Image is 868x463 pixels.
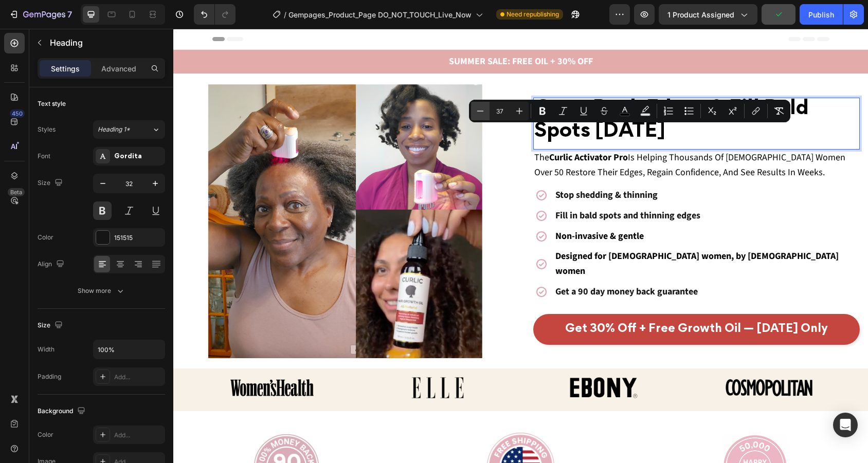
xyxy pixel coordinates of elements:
[38,282,165,300] button: Show more
[10,109,25,118] div: 450
[548,348,644,370] img: gempages_545541959884735395-9dfe9975-acb8-4ba3-ad69-4857e06b8b03.png
[38,233,53,242] div: Color
[78,286,125,296] div: Show more
[114,431,162,440] div: Add...
[667,9,734,20] span: 1 product assigned
[51,63,80,74] p: Settings
[50,36,161,49] p: Heading
[383,348,478,370] img: gempages_545541959884735395-a67c2ed3-4243-4f3b-b103-70fcc4b73f7c.png
[114,233,162,243] div: 151515
[114,152,162,161] div: Gordita
[659,4,757,25] button: 1 product assigned
[101,63,136,74] p: Advanced
[98,125,130,134] span: Heading 1*
[38,257,66,271] div: Align
[288,9,472,20] span: Gempages_Product_Page DO_NOT_TOUCH_Live_Now
[38,430,53,439] div: Color
[284,9,286,20] span: /
[67,8,72,21] p: 7
[507,10,559,19] span: Need republishing
[361,122,672,150] span: The Is Helping Thousands Of [DEMOGRAPHIC_DATA] Women Over 50 Restore Their Edges, Regain Confiden...
[38,372,61,381] div: Padding
[360,69,687,116] h2: Rich Text Editor. Editing area: main
[38,125,56,134] div: Styles
[382,201,471,214] span: Non-invasive & gentle
[38,99,66,108] div: Text style
[8,188,25,196] div: Beta
[173,29,868,463] iframe: Design area
[51,348,147,370] img: gempages_545541959884735395-a73af787-135f-47ab-9931-907632b83c70.png
[216,348,312,370] img: gempages_545541959884735395-a9727c47-2a5a-49da-a50b-77aeed019b09.png
[800,4,843,25] button: Publish
[38,404,87,418] div: Background
[376,122,455,135] strong: Curlic Activator Pro
[382,221,665,249] span: Designed for [DEMOGRAPHIC_DATA] women, by [DEMOGRAPHIC_DATA] women
[361,71,636,113] span: Grow Back Edges & Fill Bald Spots [DATE]
[38,176,65,190] div: Size
[382,180,527,193] strong: Fill in bald spots and thinning edges
[382,160,484,173] strong: Stop shedding & thinning
[833,413,858,437] div: Open Intercom Messenger
[808,9,834,20] div: Publish
[34,55,309,329] img: gempages_545541959884735395-fd805a87-2dcd-4a06-9db7-c1a4e3ffda63.png
[93,120,165,139] button: Heading 1*
[392,295,655,306] span: Get 30% Off + Free Growth Oil — [DATE] Only
[38,152,50,161] div: Font
[38,319,65,332] div: Size
[194,4,236,25] div: Undo/Redo
[38,345,55,354] div: Width
[360,285,687,316] a: Get 30% Off + Free Growth Oil — [DATE] Only
[382,256,525,269] span: Get a 90 day money back guarantee
[114,373,162,382] div: Add...
[469,100,790,122] div: Editor contextual toolbar
[4,4,77,25] button: 7
[94,340,165,359] input: Auto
